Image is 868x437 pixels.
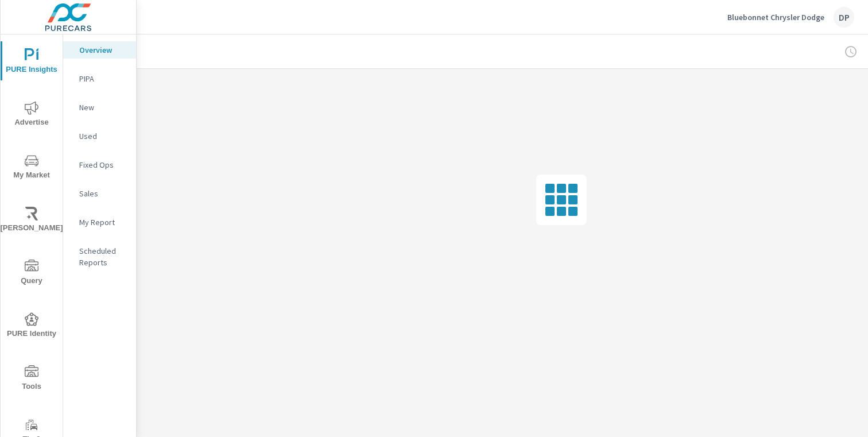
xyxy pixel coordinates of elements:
span: Query [4,260,59,288]
p: Scheduled Reports [79,245,127,268]
p: Sales [79,188,127,199]
div: Scheduled Reports [63,242,136,271]
span: Tools [4,365,59,393]
span: PURE Insights [4,48,59,76]
div: Sales [63,185,136,202]
div: DP [834,7,854,28]
div: Used [63,127,136,145]
div: Overview [63,41,136,59]
p: Bluebonnet Chrysler Dodge [727,12,824,22]
span: Advertise [4,101,59,129]
p: Overview [79,44,127,56]
span: PURE Identity [4,312,59,341]
div: Fixed Ops [63,156,136,173]
div: New [63,99,136,116]
p: PIPA [79,73,127,84]
div: My Report [63,214,136,231]
p: My Report [79,216,127,228]
span: [PERSON_NAME] [4,207,59,235]
p: New [79,102,127,113]
div: PIPA [63,70,136,87]
p: Fixed Ops [79,159,127,171]
span: My Market [4,154,59,182]
p: Used [79,130,127,142]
